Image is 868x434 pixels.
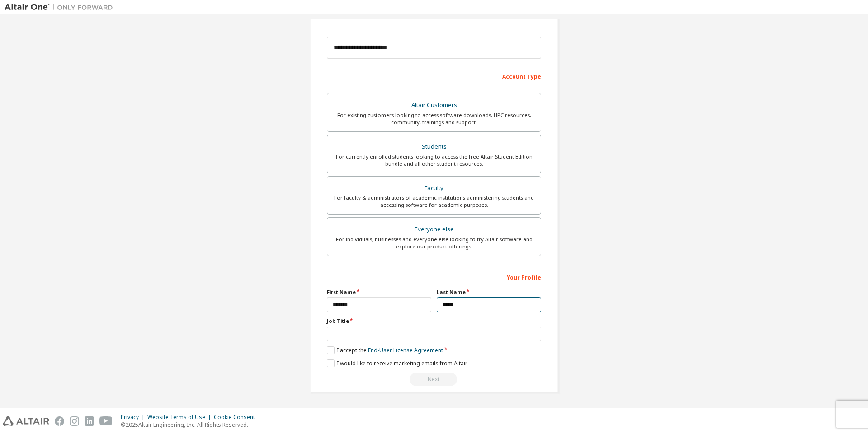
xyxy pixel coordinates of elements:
[333,236,535,250] div: For individuals, businesses and everyone else looking to try Altair software and explore our prod...
[327,346,443,354] label: I accept the
[121,414,147,421] div: Privacy
[121,421,260,429] p: © 2025 Altair Engineering, Inc. All Rights Reserved.
[327,270,541,284] div: Your Profile
[333,140,535,153] div: Students
[327,317,541,325] label: Job Title
[55,416,64,426] img: facebook.svg
[333,112,535,126] div: For existing customers looking to access software downloads, HPC resources, community, trainings ...
[5,3,118,12] img: Altair One
[333,223,535,236] div: Everyone else
[3,416,49,426] img: altair_logo.svg
[327,69,541,83] div: Account Type
[214,414,260,421] div: Cookie Consent
[327,373,541,386] div: Read and acccept EULA to continue
[437,289,541,296] label: Last Name
[147,414,214,421] div: Website Terms of Use
[70,416,79,426] img: instagram.svg
[333,99,535,112] div: Altair Customers
[368,346,443,354] a: End-User License Agreement
[327,289,431,296] label: First Name
[99,416,113,426] img: youtube.svg
[333,194,535,209] div: For faculty & administrators of academic institutions administering students and accessing softwa...
[327,359,467,367] label: I would like to receive marketing emails from Altair
[333,153,535,168] div: For currently enrolled students looking to access the free Altair Student Edition bundle and all ...
[333,182,535,195] div: Faculty
[85,416,94,426] img: linkedin.svg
